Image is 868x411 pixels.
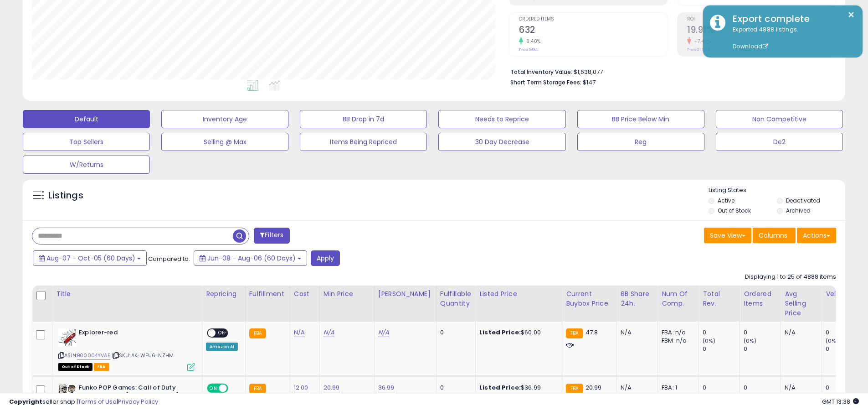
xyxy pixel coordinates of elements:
[510,66,829,77] li: $1,638,077
[254,228,289,244] button: Filters
[249,289,286,299] div: Fulfillment
[577,110,704,128] button: BB Price Below Min
[718,197,734,204] label: Active
[79,328,190,339] b: Explorer-red
[716,133,843,151] button: De2
[704,228,751,243] button: Save View
[785,289,818,318] div: Avg Selling Price
[703,337,715,344] small: (0%)
[586,383,602,392] span: 20.99
[726,26,856,51] div: Exported 4888 listings.
[744,384,781,392] div: 0
[662,337,692,345] div: FBM: n/a
[726,12,856,26] div: Export complete
[216,329,230,337] span: OFF
[23,133,150,151] button: Top Sellers
[510,68,572,76] b: Total Inventory Value:
[58,328,195,370] div: ASIN:
[112,352,174,359] span: | SKU: AK-WFU6-NZHM
[33,250,147,266] button: Aug-07 - Oct-05 (60 Days)
[56,289,198,299] div: Title
[206,289,241,299] div: Repricing
[577,133,704,151] button: Reg
[79,384,190,403] b: Funko POP Games: Call of Duty Action Figure - [PERSON_NAME]
[703,289,736,308] div: Total Rev.
[148,255,190,263] span: Compared to:
[294,328,305,337] a: N/A
[294,289,316,299] div: Cost
[687,47,710,52] small: Prev: 21.50%
[566,289,613,308] div: Current Buybox Price
[324,383,340,392] a: 20.99
[621,328,651,337] div: N/A
[744,337,756,344] small: (0%)
[718,207,751,214] label: Out of Stock
[662,289,695,308] div: Num of Comp.
[662,384,692,392] div: FBA: 1
[58,363,92,371] span: All listings that are currently out of stock and unavailable for purchase on Amazon
[479,328,555,337] div: $60.00
[440,289,472,308] div: Fulfillable Quantity
[662,328,692,337] div: FBA: n/a
[826,289,859,299] div: Velocity
[378,328,389,337] a: N/A
[78,397,117,406] a: Terms of Use
[300,133,427,151] button: Items Being Repriced
[519,17,668,22] span: Ordered Items
[662,392,692,400] div: FBM: 2
[479,328,521,337] b: Listed Price:
[716,110,843,128] button: Non Competitive
[9,398,158,406] div: seller snap | |
[759,231,787,240] span: Columns
[46,254,135,263] span: Aug-07 - Oct-05 (60 Days)
[744,345,781,353] div: 0
[58,328,77,347] img: 51w63OtydkL._SL40_.jpg
[324,328,334,337] a: N/A
[785,328,815,337] div: N/A
[703,345,740,353] div: 0
[23,110,150,128] button: Default
[227,384,241,392] span: OFF
[378,383,395,392] a: 36.99
[826,392,838,400] small: (0%)
[311,250,340,266] button: Apply
[687,17,836,22] span: ROI
[249,328,266,338] small: FBA
[691,38,711,45] small: -7.40%
[753,228,796,243] button: Columns
[826,328,863,337] div: 0
[703,384,740,392] div: 0
[687,25,836,37] h2: 19.91%
[118,397,158,406] a: Privacy Policy
[744,392,756,400] small: (0%)
[249,384,266,394] small: FBA
[519,25,668,37] h2: 632
[378,289,432,299] div: [PERSON_NAME]
[745,273,836,281] div: Displaying 1 to 25 of 4888 items
[479,383,521,392] b: Listed Price:
[519,47,538,52] small: Prev: 594
[324,289,370,299] div: Min Price
[23,156,150,174] button: W/Returns
[438,133,565,151] button: 30 Day Decrease
[58,384,77,396] img: 51ARieqcELL._SL40_.jpg
[440,328,468,337] div: 0
[77,352,110,359] a: B00004YVAE
[523,38,541,45] small: 6.40%
[48,189,83,202] h5: Listings
[744,289,777,308] div: Ordered Items
[709,186,845,195] p: Listing States:
[621,289,654,308] div: BB Share 24h.
[826,345,863,353] div: 0
[786,207,811,214] label: Archived
[566,384,583,394] small: FBA
[847,9,855,21] button: ×
[703,328,740,337] div: 0
[161,110,288,128] button: Inventory Age
[438,110,565,128] button: Needs to Reprice
[621,384,651,392] div: N/A
[785,384,815,392] div: N/A
[207,254,296,263] span: Jun-08 - Aug-06 (60 Days)
[826,337,838,344] small: (0%)
[440,384,468,392] div: 0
